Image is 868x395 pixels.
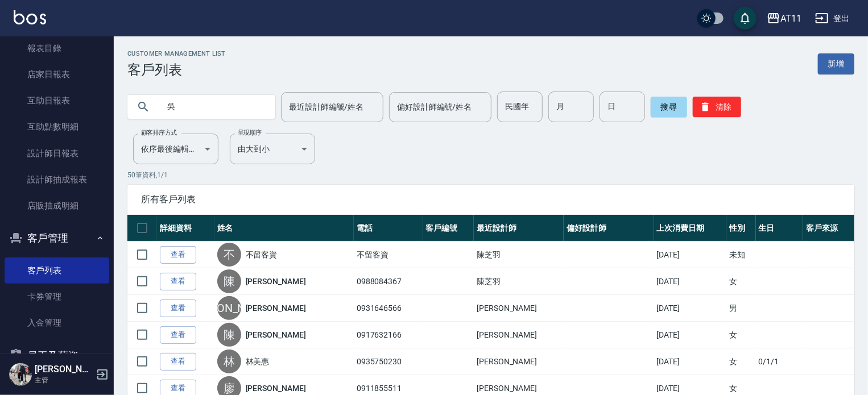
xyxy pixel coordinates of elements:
a: 林美惠 [246,356,270,367]
a: 新增 [818,53,854,74]
button: 搜尋 [651,97,687,117]
th: 客戶編號 [423,215,474,242]
td: 陳芝羽 [474,242,564,268]
a: 入金管理 [5,310,109,336]
input: 搜尋關鍵字 [159,92,266,122]
a: 客戶列表 [5,257,109,284]
td: 0935750230 [354,348,423,375]
img: Person [9,363,32,386]
label: 呈現順序 [238,128,262,137]
div: 不 [217,243,241,267]
label: 顧客排序方式 [141,128,177,137]
div: 林 [217,350,241,373]
td: [DATE] [654,268,726,295]
a: 查看 [160,353,196,371]
a: 設計師抽成報表 [5,167,109,193]
td: 陳芝羽 [474,268,564,295]
button: 登出 [811,8,854,29]
th: 上次消費日期 [654,215,726,242]
img: Logo [14,10,46,24]
a: [PERSON_NAME] [246,302,306,314]
a: [PERSON_NAME] [246,276,306,287]
div: 依序最後編輯時間 [133,134,218,164]
th: 詳細資料 [157,215,214,242]
td: 女 [726,322,756,348]
th: 性別 [726,215,756,242]
a: 查看 [160,273,196,290]
div: [PERSON_NAME] [217,296,241,320]
a: 報表目錄 [5,35,109,61]
a: 互助點數明細 [5,114,109,140]
button: 客戶管理 [5,223,109,253]
td: 0931646566 [354,295,423,322]
h5: [PERSON_NAME] [35,364,93,375]
td: 0/1/1 [756,348,804,375]
td: 0917632166 [354,322,423,348]
h3: 客戶列表 [127,62,226,78]
div: 由大到小 [230,134,315,164]
div: 陳 [217,269,241,293]
a: [PERSON_NAME] [246,329,306,340]
th: 客戶來源 [803,215,854,242]
td: [PERSON_NAME] [474,348,564,375]
td: 男 [726,295,756,322]
th: 姓名 [214,215,354,242]
td: [PERSON_NAME] [474,295,564,322]
a: 查看 [160,326,196,344]
td: 未知 [726,242,756,268]
td: 女 [726,268,756,295]
th: 生日 [756,215,804,242]
a: 卡券管理 [5,284,109,310]
a: [PERSON_NAME] [246,382,306,394]
td: [DATE] [654,295,726,322]
h2: Customer Management List [127,50,226,57]
a: 設計師日報表 [5,140,109,167]
th: 電話 [354,215,423,242]
td: [DATE] [654,348,726,375]
th: 偏好設計師 [564,215,654,242]
td: 不留客資 [354,242,423,268]
a: 查看 [160,300,196,317]
button: 清除 [693,97,741,117]
div: 陳 [217,323,241,347]
a: 店販抽成明細 [5,193,109,219]
a: 互助日報表 [5,88,109,114]
td: [DATE] [654,322,726,348]
td: [PERSON_NAME] [474,322,564,348]
td: 女 [726,348,756,375]
a: 店家日報表 [5,61,109,88]
div: AT11 [780,11,801,26]
a: 查看 [160,246,196,264]
p: 50 筆資料, 1 / 1 [127,170,854,180]
th: 最近設計師 [474,215,564,242]
a: 不留客資 [246,249,278,260]
td: [DATE] [654,242,726,268]
button: 員工及薪資 [5,341,109,371]
p: 主管 [35,375,93,385]
td: 0988084367 [354,268,423,295]
button: save [734,7,757,30]
button: AT11 [762,7,806,30]
span: 所有客戶列表 [141,194,841,205]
